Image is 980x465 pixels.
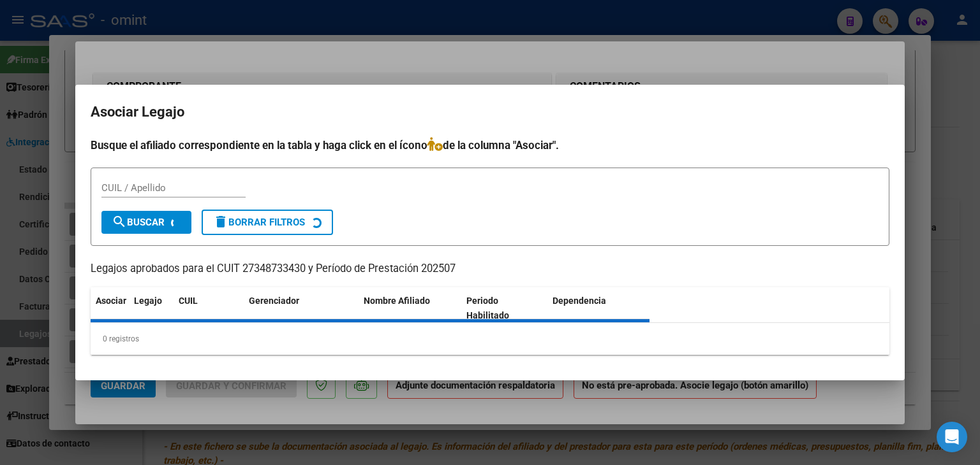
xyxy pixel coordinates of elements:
div: 0 registros [91,323,889,355]
button: Borrar Filtros [202,210,333,235]
button: Buscar [101,211,191,234]
datatable-header-cell: Nombre Afiliado [359,287,461,329]
span: Legajo [134,296,162,306]
span: CUIL [179,296,198,306]
span: Periodo Habilitado [466,296,509,320]
h2: Asociar Legajo [91,100,889,124]
span: Borrar Filtros [213,217,305,228]
datatable-header-cell: Asociar [91,287,129,329]
span: Gerenciador [249,296,299,306]
h4: Busque el afiliado correspondiente en la tabla y haga click en el ícono de la columna "Asociar". [91,137,889,154]
div: Open Intercom Messenger [937,422,967,452]
mat-icon: search [112,214,127,229]
datatable-header-cell: Dependencia [547,287,650,329]
span: Asociar [96,296,126,306]
mat-icon: delete [213,214,228,229]
datatable-header-cell: CUIL [174,287,244,329]
span: Buscar [112,217,165,228]
span: Nombre Afiliado [364,296,430,306]
datatable-header-cell: Periodo Habilitado [461,287,547,329]
p: Legajos aprobados para el CUIT 27348733430 y Período de Prestación 202507 [91,261,889,277]
span: Dependencia [553,296,606,306]
datatable-header-cell: Gerenciador [244,287,359,329]
datatable-header-cell: Legajo [129,287,174,329]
